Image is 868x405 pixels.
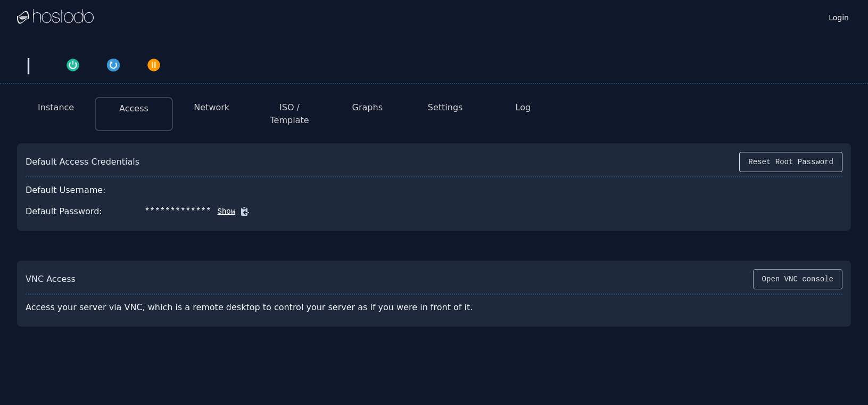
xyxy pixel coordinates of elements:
button: Log [516,101,531,114]
button: Open VNC console [753,269,842,289]
a: Login [826,10,851,23]
button: Graphs [352,101,383,114]
div: Default Access Credentials [26,156,139,168]
div: Access your server via VNC, which is a remote desktop to control your server as if you were in fr... [26,297,502,318]
img: Power Off [146,58,161,72]
button: Instance [38,101,74,114]
div: VNC Access [26,273,76,286]
button: Power Off [134,55,174,72]
button: ISO / Template [259,101,320,127]
button: Access [119,102,148,115]
button: Show [211,206,236,217]
div: Default Username: [26,184,106,197]
div: Default Password: [26,205,102,218]
button: Power On [53,55,93,72]
img: Power On [65,58,80,72]
button: Restart [93,55,134,72]
button: Network [194,101,229,114]
button: Settings [428,101,463,114]
button: Reset Root Password [739,152,842,172]
div: | [21,55,36,75]
img: Logo [17,9,94,25]
img: Restart [106,58,121,72]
